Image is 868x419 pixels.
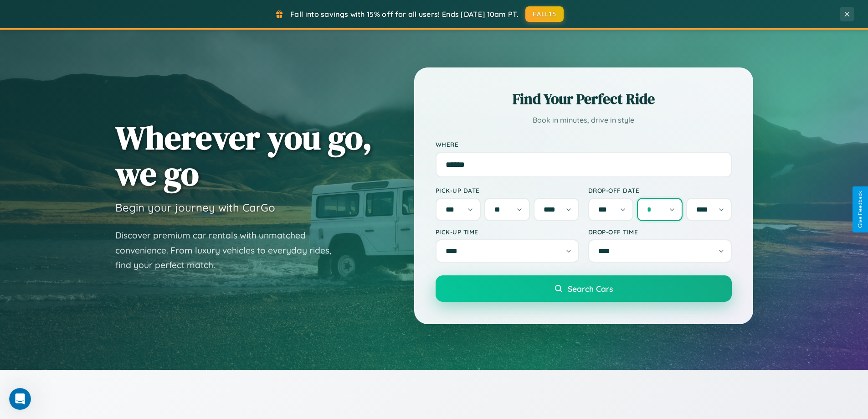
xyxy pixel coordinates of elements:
p: Book in minutes, drive in style [436,114,732,127]
label: Drop-off Time [588,228,732,236]
label: Pick-up Time [436,228,579,236]
span: Search Cars [568,284,613,294]
button: FALL15 [525,6,564,22]
button: Search Cars [436,275,732,302]
h2: Find Your Perfect Ride [436,89,732,109]
h1: Wherever you go, we go [115,119,372,191]
label: Where [436,140,732,148]
span: Fall into savings with 15% off for all users! Ends [DATE] 10am PT. [290,10,519,19]
div: Give Feedback [857,191,863,228]
p: Discover premium car rentals with unmatched convenience. From luxury vehicles to everyday rides, ... [115,228,343,273]
h3: Begin your journey with CarGo [115,201,275,214]
label: Drop-off Date [588,186,732,194]
iframe: Intercom live chat [9,388,31,410]
label: Pick-up Date [436,186,579,194]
